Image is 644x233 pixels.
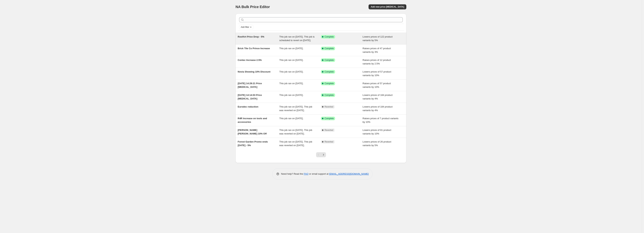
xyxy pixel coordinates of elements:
span: Brick Tile Co Prince Increase [238,47,270,50]
span: Contec Increase 2.5% [238,59,262,61]
span: Raises prices of 7 product variants by 10% [363,117,398,123]
span: This job ran on [DATE]. This job is scheduled to revert on [DATE]. [279,35,315,42]
button: Add filter [239,25,254,29]
span: Lowers prices of 26 product variants by 5% [363,140,391,147]
a: FAQ [304,173,309,175]
span: [DATE] 14:29:21 Price [MEDICAL_DATA] [238,82,262,88]
button: Add new price [MEDICAL_DATA] [369,4,406,9]
span: This job ran on [DATE]. [279,117,303,120]
span: This job ran on [DATE]. This job was reverted on [DATE]. [279,105,312,112]
a: [EMAIL_ADDRESS][DOMAIN_NAME] [329,173,369,175]
span: Lowers prices of 184 product variants by 4% [363,94,393,100]
span: [PERSON_NAME] [PERSON_NAME] 10% Off [238,129,267,135]
span: Add new price [MEDICAL_DATA] [371,5,404,8]
span: This job ran on [DATE]. [279,47,303,50]
nav: Pagination [316,152,326,157]
span: Lowers prices of 57 product variants by 10% [363,70,391,77]
span: Lowers prices of 184 product variants by 4% [363,105,393,112]
span: Complete [325,82,334,85]
span: or email support at [309,173,329,175]
span: [DATE] 14:14:03 Price [MEDICAL_DATA] [238,94,262,100]
span: Complete [325,59,334,62]
span: This job ran on [DATE]. [279,70,303,73]
span: Complete [325,70,334,73]
span: This job ran on [DATE]. This job was reverted on [DATE]. [279,140,312,147]
span: Lowers prices of 81 product variants by 10% [363,129,391,135]
span: R4R Increase on tools and accessories [238,117,267,123]
span: Novia Showing 10% Discount [238,70,270,73]
span: Complete [325,35,334,38]
span: Complete [325,117,334,120]
span: This job ran on [DATE]. [279,82,303,85]
span: Complete [325,94,334,97]
span: Complete [325,47,334,50]
span: Raises prices of 47 product variants by 3% [363,47,391,53]
span: This job ran on [DATE]. [279,94,303,96]
span: Forest Garden Promo ends [DATE] - 5% [238,140,268,147]
span: This job ran on [DATE]. [279,59,303,61]
span: Raises prices of 57 product variants by 10% [363,82,391,88]
button: Next [321,152,326,157]
span: Lowers prices of 122 product variants by 5% [363,35,393,42]
span: Reverted [325,105,333,108]
span: RoofArt Price Drop - 5% [238,35,264,38]
span: Eurodec reduction [238,105,258,108]
span: NA Bulk Price Editor [236,5,270,9]
span: Raises prices of 12 product variants by 2.5% [363,59,391,65]
span: Reverted [325,140,333,143]
span: Reverted [325,129,333,132]
span: This job ran on [DATE]. This job was reverted on [DATE]. [279,129,312,135]
span: Need help? Read the [281,173,304,175]
span: Add filter [241,26,249,29]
